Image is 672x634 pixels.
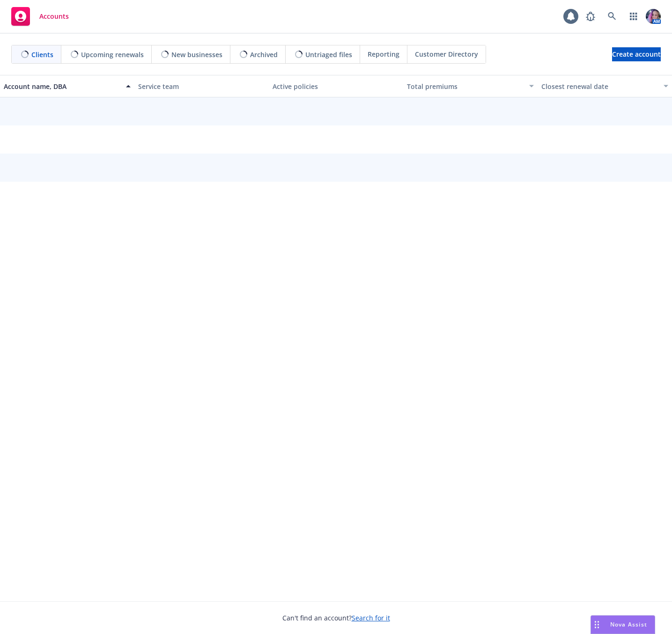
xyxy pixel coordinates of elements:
[305,50,352,59] span: Untriaged files
[31,50,53,59] span: Clients
[581,7,600,26] a: Report a Bug
[541,81,658,91] div: Closest renewal date
[352,613,390,622] a: Search for it
[538,75,672,97] button: Closest renewal date
[7,3,73,29] a: Accounts
[403,75,538,97] button: Total premiums
[624,7,643,26] a: Switch app
[415,49,478,59] span: Customer Directory
[612,47,661,61] a: Create account
[591,616,603,634] div: Drag to move
[282,613,390,623] span: Can't find an account?
[603,7,621,26] a: Search
[273,81,399,91] div: Active policies
[407,81,524,91] div: Total premiums
[138,81,265,91] div: Service team
[610,620,647,628] span: Nova Assist
[171,50,222,59] span: New businesses
[612,45,661,63] span: Create account
[134,75,269,97] button: Service team
[368,49,399,59] span: Reporting
[250,50,278,59] span: Archived
[81,50,144,59] span: Upcoming renewals
[646,9,661,24] img: photo
[269,75,403,97] button: Active policies
[39,13,69,20] span: Accounts
[4,81,120,91] div: Account name, DBA
[591,615,655,634] button: Nova Assist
